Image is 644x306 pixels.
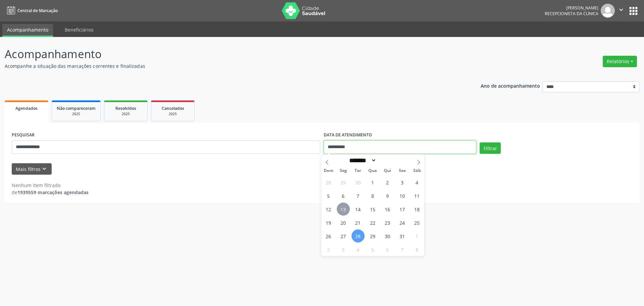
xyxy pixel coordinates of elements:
span: Outubro 19, 2025 [322,216,335,229]
span: Sáb [410,169,424,173]
div: 2025 [57,112,96,117]
span: Outubro 1, 2025 [366,176,379,189]
p: Acompanhamento [5,46,449,62]
span: Outubro 12, 2025 [322,203,335,216]
span: Novembro 8, 2025 [411,243,424,256]
span: Ter [351,169,365,173]
span: Cancelados [162,105,184,111]
a: Acompanhamento [2,24,53,37]
span: Outubro 26, 2025 [322,229,335,243]
span: Novembro 5, 2025 [366,243,379,256]
span: Outubro 21, 2025 [352,216,365,229]
span: Setembro 28, 2025 [322,176,335,189]
span: Novembro 7, 2025 [396,243,409,256]
span: Outubro 25, 2025 [411,216,424,229]
strong: 1939559 marcações agendadas [17,189,89,195]
span: Outubro 6, 2025 [337,189,350,202]
span: Outubro 3, 2025 [396,176,409,189]
div: 2025 [156,112,190,117]
span: Não compareceram [57,105,96,111]
span: Outubro 31, 2025 [396,229,409,243]
span: Setembro 30, 2025 [352,176,365,189]
button: Relatórios [603,56,637,67]
span: Outubro 30, 2025 [381,229,394,243]
p: Acompanhe a situação das marcações correntes e finalizadas [5,62,449,70]
span: Outubro 28, 2025 [352,229,365,243]
span: Outubro 29, 2025 [366,229,379,243]
button: apps [628,5,639,17]
span: Outubro 20, 2025 [337,216,350,229]
i: keyboard_arrow_down [41,165,48,173]
span: Central de Marcação [17,8,58,13]
a: Beneficiários [60,24,98,36]
button: Mais filtroskeyboard_arrow_down [12,163,52,175]
label: PESQUISAR [12,130,35,140]
span: Novembro 3, 2025 [337,243,350,256]
span: Agendados [15,105,38,111]
span: Outubro 17, 2025 [396,203,409,216]
span: Outubro 23, 2025 [381,216,394,229]
a: Central de Marcação [5,5,58,16]
label: DATA DE ATENDIMENTO [324,130,372,140]
span: Dom [321,169,336,173]
div: Nenhum item filtrado [12,182,89,189]
span: Outubro 13, 2025 [337,203,350,216]
div: 2025 [109,112,143,117]
span: Sex [395,169,410,173]
button: Filtrar [480,142,501,154]
input: Year [376,157,398,164]
span: Setembro 29, 2025 [337,176,350,189]
span: Outubro 22, 2025 [366,216,379,229]
span: Outubro 15, 2025 [366,203,379,216]
span: Outubro 16, 2025 [381,203,394,216]
span: Novembro 1, 2025 [411,229,424,243]
span: Outubro 24, 2025 [396,216,409,229]
div: de [12,189,89,196]
select: Month [347,157,377,164]
span: Outubro 14, 2025 [352,203,365,216]
span: Novembro 6, 2025 [381,243,394,256]
span: Outubro 9, 2025 [381,189,394,202]
span: Seg [336,169,351,173]
button:  [615,4,628,18]
span: Qua [365,169,380,173]
span: Resolvidos [115,105,136,111]
div: [PERSON_NAME] [545,5,598,11]
span: Outubro 2, 2025 [381,176,394,189]
span: Outubro 27, 2025 [337,229,350,243]
span: Outubro 10, 2025 [396,189,409,202]
span: Novembro 2, 2025 [322,243,335,256]
span: Qui [380,169,395,173]
span: Novembro 4, 2025 [352,243,365,256]
span: Recepcionista da clínica [545,11,598,16]
p: Ano de acompanhamento [481,81,540,90]
i:  [618,6,625,13]
img: img [601,4,615,18]
span: Outubro 8, 2025 [366,189,379,202]
span: Outubro 18, 2025 [411,203,424,216]
span: Outubro 11, 2025 [411,189,424,202]
span: Outubro 5, 2025 [322,189,335,202]
span: Outubro 4, 2025 [411,176,424,189]
span: Outubro 7, 2025 [352,189,365,202]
